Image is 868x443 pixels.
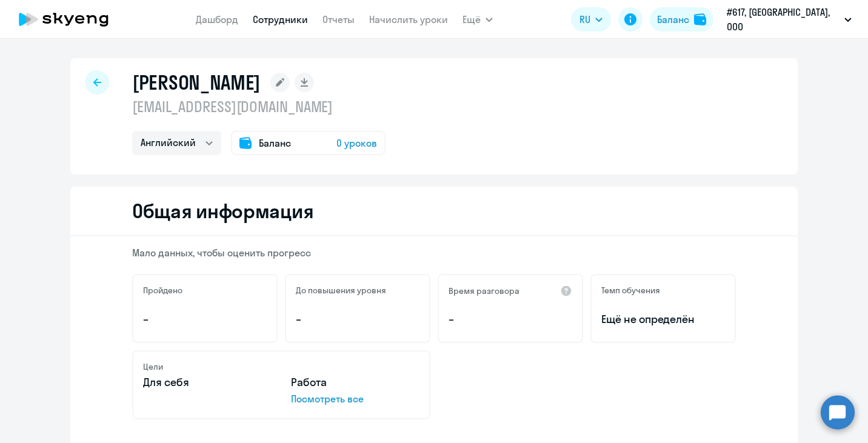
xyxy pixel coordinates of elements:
[721,5,858,34] button: #617, [GEOGRAPHIC_DATA], ООО
[571,7,611,32] button: RU
[143,311,267,327] p: –
[296,311,419,327] p: –
[462,7,493,32] button: Ещё
[132,70,261,95] h1: [PERSON_NAME]
[143,361,163,372] h5: Цели
[259,136,291,150] span: Баланс
[579,12,590,27] span: RU
[291,391,419,406] p: Посмотреть все
[132,97,386,116] p: [EMAIL_ADDRESS][DOMAIN_NAME]
[132,199,313,223] h2: Общая информация
[650,7,713,32] button: Балансbalance
[291,375,419,390] p: Работа
[694,13,706,25] img: balance
[322,13,355,25] a: Отчеты
[657,12,689,27] div: Баланс
[601,311,725,327] span: Ещё не определён
[196,13,238,25] a: Дашборд
[601,285,660,296] h5: Темп обучения
[296,285,386,296] h5: До повышения уровня
[449,285,519,296] h5: Время разговора
[369,13,448,25] a: Начислить уроки
[143,375,272,390] p: Для себя
[143,285,182,296] h5: Пройдено
[253,13,308,25] a: Сотрудники
[462,12,481,27] span: Ещё
[336,136,377,150] span: 0 уроков
[132,246,736,259] p: Мало данных, чтобы оценить прогресс
[727,5,840,34] p: #617, [GEOGRAPHIC_DATA], ООО
[449,311,572,327] p: –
